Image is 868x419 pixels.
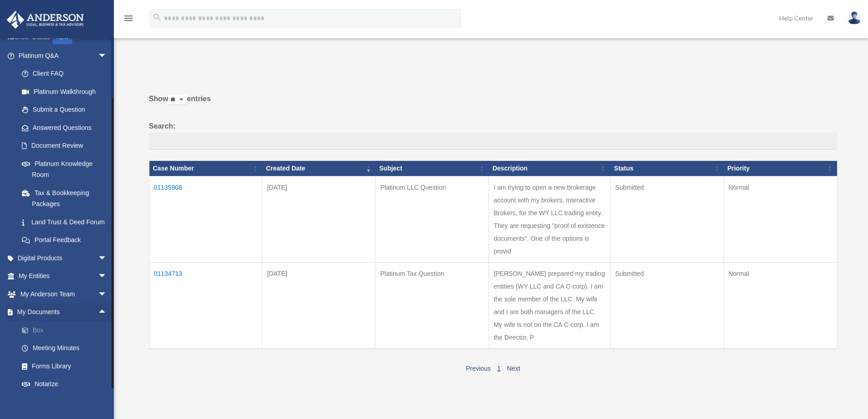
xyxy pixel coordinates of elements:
[724,262,837,349] td: Normal
[6,249,121,267] a: Digital Productsarrow_drop_down
[375,161,489,176] th: Subject: activate to sort column ascending
[152,12,162,22] i: search
[724,176,837,262] td: Normal
[13,375,121,393] a: Notarize
[262,176,376,262] td: [DATE]
[611,161,724,176] th: Status: activate to sort column ascending
[611,262,724,349] td: Submitted
[98,47,116,65] span: arrow_drop_down
[611,176,724,262] td: Submitted
[149,93,837,114] label: Show entries
[6,285,121,303] a: My Anderson Teamarrow_drop_down
[13,321,121,339] a: Box
[724,161,837,176] th: Priority: activate to sort column ascending
[6,267,121,285] a: My Entitiesarrow_drop_down
[489,262,611,349] td: [PERSON_NAME] prepared my trading entities (WY LLC and CA C-corp). I am the sole member of the LL...
[149,133,837,150] input: Search:
[13,83,116,101] a: Platinum Walkthrough
[123,13,134,24] i: menu
[13,137,116,155] a: Document Review
[13,184,116,213] a: Tax & Bookkeeping Packages
[168,95,187,105] select: Showentries
[4,11,87,29] img: Anderson Advisors Platinum Portal
[13,155,116,184] a: Platinum Knowledge Room
[98,285,116,304] span: arrow_drop_down
[6,47,116,65] a: Platinum Q&Aarrow_drop_down
[489,176,611,262] td: I am trying to open a new brokerage account with my brokers, Interactive Brokers, for the WY LLC ...
[98,249,116,268] span: arrow_drop_down
[13,213,116,231] a: Land Trust & Deed Forum
[13,339,121,357] a: Meeting Minutes
[149,262,262,349] td: 01134713
[13,65,116,83] a: Client FAQ
[13,101,116,119] a: Submit a Question
[497,365,501,372] a: 1
[375,176,489,262] td: Platinum LLC Question
[123,16,134,24] a: menu
[13,119,112,137] a: Answered Questions
[262,161,376,176] th: Created Date: activate to sort column ascending
[847,11,861,25] img: User Pic
[13,231,116,249] a: Portal Feedback
[6,303,121,321] a: My Documentsarrow_drop_up
[149,120,837,150] label: Search:
[375,262,489,349] td: Platinum Tax Question
[507,365,520,372] a: Next
[149,176,262,262] td: 01135908
[13,357,121,375] a: Forms Library
[466,365,490,372] a: Previous
[98,267,116,286] span: arrow_drop_down
[149,161,262,176] th: Case Number: activate to sort column ascending
[98,303,116,322] span: arrow_drop_up
[489,161,611,176] th: Description: activate to sort column ascending
[262,262,376,349] td: [DATE]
